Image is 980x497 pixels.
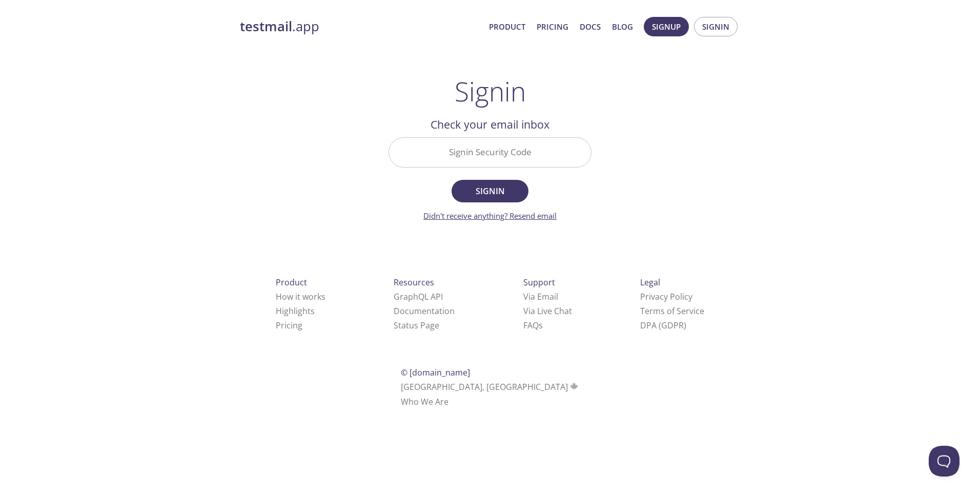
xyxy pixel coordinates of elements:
[523,320,543,331] a: FAQ
[640,277,660,288] span: Legal
[423,211,557,221] a: Didn't receive anything? Resend email
[401,396,448,407] a: Who We Are
[276,291,325,302] a: How it works
[537,20,568,33] a: Pricing
[394,277,434,288] span: Resources
[463,184,517,198] span: Signin
[489,20,525,33] a: Product
[276,320,302,331] a: Pricing
[644,17,689,36] button: Signup
[640,320,686,331] a: DPA (GDPR)
[640,291,692,302] a: Privacy Policy
[394,320,439,331] a: Status Page
[401,381,580,392] span: [GEOGRAPHIC_DATA], [GEOGRAPHIC_DATA]
[652,20,681,33] span: Signup
[580,20,601,33] a: Docs
[539,320,543,331] span: s
[401,367,470,378] span: © [DOMAIN_NAME]
[240,17,292,35] strong: testmail
[523,291,558,302] a: Via Email
[455,76,526,107] h1: Signin
[394,291,443,302] a: GraphQL API
[702,20,729,33] span: Signin
[929,446,959,477] iframe: Help Scout Beacon - Open
[640,305,704,317] a: Terms of Service
[389,116,591,133] h2: Check your email inbox
[452,180,528,202] button: Signin
[394,305,455,317] a: Documentation
[523,305,572,317] a: Via Live Chat
[276,277,307,288] span: Product
[276,305,315,317] a: Highlights
[523,277,555,288] span: Support
[240,18,481,35] a: testmail.app
[694,17,738,36] button: Signin
[612,20,633,33] a: Blog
